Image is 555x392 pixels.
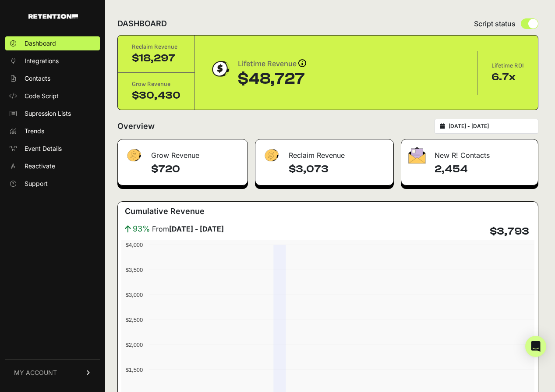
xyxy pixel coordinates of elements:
[133,223,150,235] span: 93%
[28,14,78,19] img: Retention.com
[262,147,280,164] img: fa-dollar-13500eef13a19c4ab2b9ed9ad552e47b0d9fc28b02b83b90ba0e00f96d6372e9.png
[25,74,50,83] span: Contacts
[289,162,386,176] h4: $3,073
[117,18,167,30] h2: DASHBOARD
[151,162,240,176] h4: $720
[238,70,306,88] div: $48,727
[209,58,231,80] img: dollar-coin-05c43ed7efb7bc0c12610022525b4bbbb207c7efeef5aecc26f025e68dcafac9.png
[118,139,247,166] div: Grow Revenue
[126,317,143,323] text: $2,500
[169,225,224,233] strong: [DATE] - [DATE]
[435,162,531,176] h4: 2,454
[25,179,48,188] span: Support
[25,109,71,118] span: Supression Lists
[25,39,56,48] span: Dashboard
[490,225,529,239] h4: $3,793
[401,139,538,166] div: New R! Contacts
[132,43,180,51] div: Reclaim Revenue
[132,80,180,89] div: Grow Revenue
[125,205,205,217] h3: Cumulative Revenue
[5,359,100,386] a: MY ACCOUNT
[25,144,62,153] span: Event Details
[5,54,100,68] a: Integrations
[408,147,426,164] img: fa-envelope-19ae18322b30453b285274b1b8af3d052b27d846a4fbe8435d1a52b978f639a2.png
[25,162,55,171] span: Reactivate
[126,267,143,273] text: $3,500
[126,342,143,348] text: $2,000
[25,57,59,65] span: Integrations
[126,242,143,248] text: $4,000
[14,368,57,377] span: MY ACCOUNT
[5,89,100,103] a: Code Script
[5,142,100,156] a: Event Details
[117,120,155,132] h2: Overview
[491,70,524,84] div: 6.7x
[126,367,143,373] text: $1,500
[5,107,100,121] a: Supression Lists
[126,292,143,298] text: $3,000
[5,71,100,86] a: Contacts
[125,147,142,164] img: fa-dollar-13500eef13a19c4ab2b9ed9ad552e47b0d9fc28b02b83b90ba0e00f96d6372e9.png
[25,127,44,135] span: Trends
[132,51,180,65] div: $18,297
[5,36,100,50] a: Dashboard
[5,177,100,191] a: Support
[152,224,224,234] span: From
[132,89,180,103] div: $30,430
[255,139,393,166] div: Reclaim Revenue
[525,336,546,357] div: Open Intercom Messenger
[25,92,59,100] span: Code Script
[238,58,306,70] div: Lifetime Revenue
[5,159,100,173] a: Reactivate
[5,124,100,138] a: Trends
[474,18,516,29] span: Script status
[491,61,524,70] div: Lifetime ROI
